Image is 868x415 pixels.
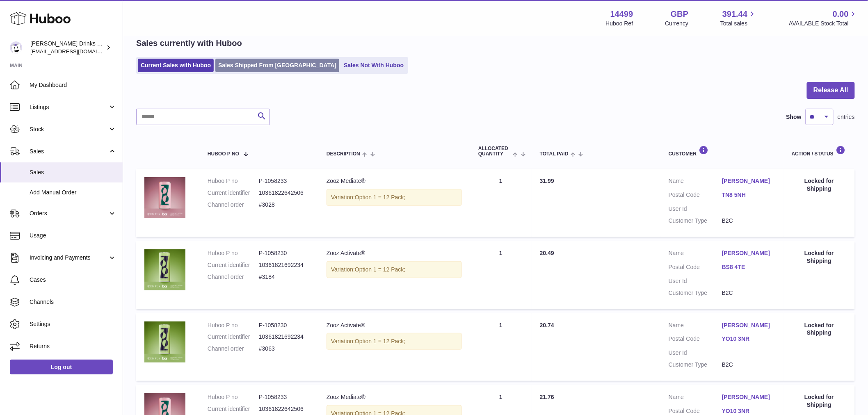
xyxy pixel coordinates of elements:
[540,151,569,157] span: Total paid
[722,289,775,297] dd: B2C
[327,151,360,157] span: Description
[722,249,775,257] a: [PERSON_NAME]
[259,393,310,401] dd: P-1058233
[789,20,858,27] span: AVAILABLE Stock Total
[30,169,116,176] span: Sales
[610,9,633,20] strong: 14499
[669,205,722,213] dt: User Id
[540,394,554,400] span: 21.76
[208,249,259,257] dt: Huboo P no
[540,322,554,328] span: 20.74
[669,361,722,369] dt: Customer Type
[807,82,855,99] button: Release All
[259,249,310,257] dd: P-1058230
[327,322,462,329] div: Zooz Activate®
[722,335,775,343] a: YO10 3NR
[327,249,462,257] div: Zooz Activate®
[786,113,802,121] label: Show
[669,249,722,259] dt: Name
[208,333,259,341] dt: Current identifier
[259,189,310,197] dd: 10361822642506
[341,59,407,72] a: Sales Not With Huboo
[720,9,757,27] a: 391.44 Total sales
[478,146,511,157] span: ALLOCATED Quantity
[722,393,775,401] a: [PERSON_NAME]
[792,249,847,265] div: Locked for Shipping
[144,249,185,290] img: ACTIVATE_1_9d49eb03-ef52-4e5c-b688-9860ae38d943.png
[30,232,116,239] span: Usage
[669,349,722,357] dt: User Id
[30,40,104,55] div: [PERSON_NAME] Drinks LTD (t/a Zooz)
[259,333,310,341] dd: 10361821692234
[669,217,722,225] dt: Customer Type
[30,81,116,89] span: My Dashboard
[789,9,858,27] a: 0.00 AVAILABLE Stock Total
[669,263,722,273] dt: Postal Code
[259,261,310,269] dd: 10361821692234
[259,273,310,281] dd: #3184
[720,20,757,27] span: Total sales
[669,177,722,187] dt: Name
[208,322,259,329] dt: Huboo P no
[540,250,554,256] span: 20.49
[10,41,22,54] img: internalAdmin-14499@internal.huboo.com
[215,59,339,72] a: Sales Shipped From [GEOGRAPHIC_DATA]
[259,405,310,413] dd: 10361822642506
[327,177,462,185] div: Zooz Mediate®
[327,393,462,401] div: Zooz Mediate®
[722,407,775,415] a: YO10 3NR
[208,151,239,157] span: Huboo P no
[722,217,775,225] dd: B2C
[792,322,847,337] div: Locked for Shipping
[838,113,855,121] span: entries
[722,9,747,20] span: 391.44
[30,189,116,196] span: Add Manual Order
[669,277,722,285] dt: User Id
[671,9,688,20] strong: GBP
[208,261,259,269] dt: Current identifier
[669,322,722,331] dt: Name
[208,405,259,413] dt: Current identifier
[144,177,185,218] img: MEDIATE_1_68be7b9d-234d-4eb2-b0ee-639b03038b08.png
[144,322,185,363] img: ACTIVATE_1_9d49eb03-ef52-4e5c-b688-9860ae38d943.png
[136,38,242,49] h2: Sales currently with Huboo
[327,189,462,206] div: Variation:
[722,191,775,199] a: TN8 5NH
[30,48,121,55] span: [EMAIL_ADDRESS][DOMAIN_NAME]
[669,146,775,157] div: Customer
[259,201,310,209] dd: #3028
[259,322,310,329] dd: P-1058230
[470,241,532,309] td: 1
[30,254,108,262] span: Invoicing and Payments
[30,125,108,133] span: Stock
[30,148,108,155] span: Sales
[606,20,633,27] div: Huboo Ref
[10,360,113,374] a: Log out
[792,146,847,157] div: Action / Status
[722,263,775,271] a: BS8 4TE
[792,177,847,193] div: Locked for Shipping
[355,194,405,201] span: Option 1 = 12 Pack;
[470,313,532,381] td: 1
[208,189,259,197] dt: Current identifier
[669,289,722,297] dt: Customer Type
[259,345,310,353] dd: #3063
[208,345,259,353] dt: Channel order
[669,191,722,201] dt: Postal Code
[208,201,259,209] dt: Channel order
[792,393,847,409] div: Locked for Shipping
[665,20,689,27] div: Currency
[540,178,554,184] span: 31.99
[208,177,259,185] dt: Huboo P no
[327,261,462,278] div: Variation:
[722,322,775,329] a: [PERSON_NAME]
[327,333,462,350] div: Variation:
[669,393,722,403] dt: Name
[355,266,405,273] span: Option 1 = 12 Pack;
[138,59,214,72] a: Current Sales with Huboo
[30,103,108,111] span: Listings
[30,342,116,350] span: Returns
[30,276,116,284] span: Cases
[470,169,532,237] td: 1
[30,210,108,217] span: Orders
